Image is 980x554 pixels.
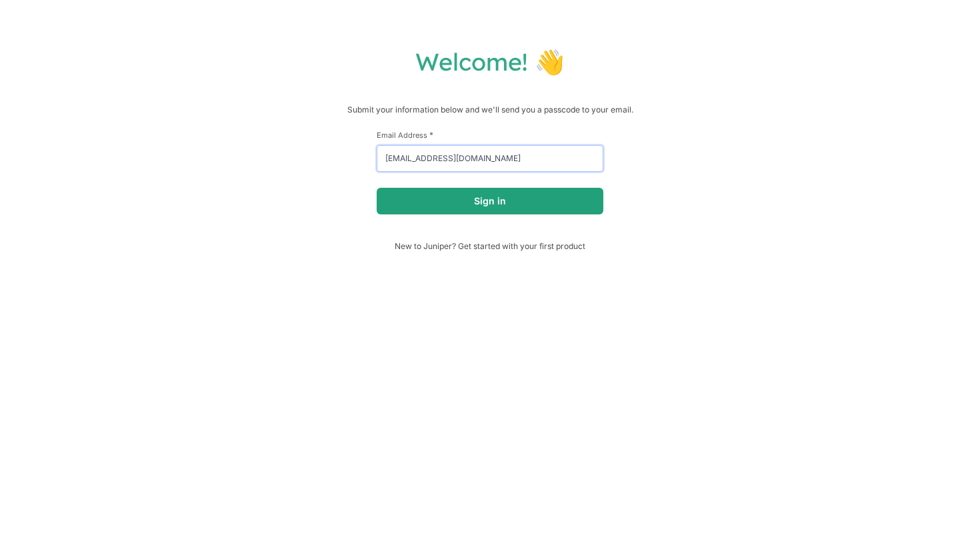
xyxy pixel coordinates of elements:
label: Email Address [377,130,603,140]
h1: Welcome! 👋 [13,47,967,77]
button: Sign in [377,188,603,214]
input: email@example.com [377,145,603,172]
span: New to Juniper? Get started with your first product [377,241,603,251]
p: Submit your information below and we'll send you a passcode to your email. [13,103,967,117]
span: This field is required. [429,130,433,140]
